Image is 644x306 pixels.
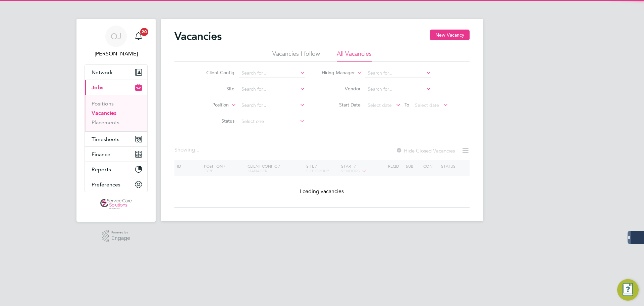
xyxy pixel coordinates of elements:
[102,230,130,243] a: Powered byEngage
[92,166,111,173] span: Reports
[196,118,234,124] label: Status
[85,199,148,210] a: Go to home page
[132,26,145,47] a: 20
[322,102,361,108] label: Start Date
[365,69,431,78] input: Search for...
[92,151,110,158] span: Finance
[92,84,103,91] span: Jobs
[85,80,147,95] button: Jobs
[85,95,147,131] div: Jobs
[85,162,147,177] button: Reports
[140,28,148,36] span: 20
[322,86,361,92] label: Vendor
[402,100,411,109] span: To
[368,102,392,108] span: Select date
[239,69,305,78] input: Search for...
[111,230,130,235] span: Powered by
[92,69,113,76] span: Network
[396,147,455,154] label: Hide Closed Vacancies
[239,101,305,110] input: Search for...
[85,147,147,162] button: Finance
[174,30,222,43] h2: Vacancies
[85,177,147,192] button: Preferences
[85,50,148,58] span: Oliver Jefferson
[92,136,119,142] span: Timesheets
[92,119,119,126] a: Placements
[316,70,355,76] label: Hiring Manager
[430,30,470,40] button: New Vacancy
[92,181,120,188] span: Preferences
[174,146,201,154] div: Showing
[415,102,439,108] span: Select date
[337,50,372,62] li: All Vacancies
[239,85,305,94] input: Search for...
[92,100,114,107] a: Positions
[85,26,148,58] a: OJ[PERSON_NAME]
[92,110,116,116] a: Vacancies
[272,50,320,62] li: Vacancies I follow
[195,146,199,153] span: ...
[196,86,234,92] label: Site
[190,102,229,108] label: Position
[365,85,431,94] input: Search for...
[196,70,234,76] label: Client Config
[100,199,132,210] img: servicecare-logo-retina.png
[76,19,156,222] nav: Main navigation
[111,235,130,241] span: Engage
[111,32,121,41] span: OJ
[617,279,639,301] button: Engage Resource Center
[239,117,305,126] input: Select one
[85,65,147,80] button: Network
[85,132,147,146] button: Timesheets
